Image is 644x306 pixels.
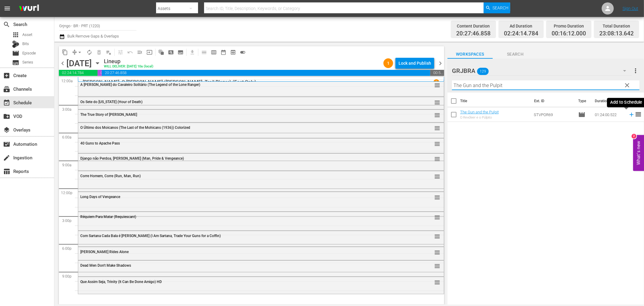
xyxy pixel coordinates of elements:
[434,263,440,269] button: reorder
[62,49,68,55] span: content_copy
[185,46,197,58] span: Download as CSV
[240,49,246,55] span: toggle_on
[632,67,639,74] span: more_vert
[578,111,586,118] span: Episode
[158,49,164,55] span: auto_awesome_motion_outlined
[98,70,102,76] span: 00:16:12.000
[399,58,431,69] div: Lock and Publish
[3,154,10,161] span: Ingestion
[531,107,576,122] td: STVPOR69
[460,116,499,119] div: O Revólver e o Púlpito
[211,49,217,55] span: calendar_view_week_outlined
[3,168,10,175] span: Reports
[552,22,586,30] div: Promo Duration
[599,30,634,37] span: 23:08:13.642
[80,141,120,145] span: 40 Guns to Apache Pass
[77,49,83,55] span: arrow_drop_down
[434,214,440,220] button: reorder
[575,93,591,109] th: Type
[3,141,10,148] span: Automation
[70,47,85,57] span: Remove Gaps & Overlaps
[22,32,32,38] span: Asset
[3,99,10,106] span: Schedule
[168,49,174,55] span: pageview_outlined
[12,50,19,57] span: Episode
[137,49,143,55] span: menu_open
[80,83,200,87] span: A [PERSON_NAME] do Cavaleiro Solitário (The Legend of the Lone Ranger)
[230,49,236,55] span: preview_outlined
[493,50,538,58] span: Search
[434,82,440,88] button: reorder
[59,60,66,67] span: chevron_left
[504,22,538,30] div: Ad Duration
[3,21,10,28] span: Search
[434,279,440,285] button: reorder
[146,49,152,55] span: input
[209,47,219,57] span: Week Calendar View
[434,112,440,118] button: reorder
[434,194,440,200] button: reorder
[80,112,137,117] span: The True Story of [PERSON_NAME]
[80,174,141,178] span: Corre Homem, Corre (Run, Man, Run)
[104,58,153,65] div: Lineup
[66,34,119,38] span: Bulk Remove Gaps & Overlaps
[435,80,437,84] p: 1
[66,58,92,68] div: [DATE]
[178,49,184,55] span: subtitles_outlined
[176,47,185,57] span: Create Series Block
[80,125,190,130] span: O Último dos Moicanos (The Last of the Mohicans (1936)) Colorized
[434,263,440,269] span: reorder
[80,215,136,219] span: Réquiem Para Matar (Requiescant)
[624,82,631,89] span: clear
[591,93,628,109] th: Duration
[622,80,632,90] button: clear
[22,41,29,47] span: Bits
[530,93,575,109] th: Ext. ID
[80,280,162,284] span: Que Assim Seja, Trinity (It Can Be Done Amigo) HD
[220,49,226,55] span: date_range_outlined
[59,70,98,76] span: 02:24:14.784
[60,47,70,57] span: Copy Lineup
[3,86,10,93] span: Channels
[447,50,493,58] span: Workspaces
[434,99,440,105] button: reorder
[80,195,120,199] span: Long Days of Vengeance
[80,156,184,161] span: Django não Perdoa, [PERSON_NAME] (Man, Pride & Vengeance)
[437,60,444,67] span: chevron_right
[85,47,94,57] span: Loop Content
[434,173,440,179] button: reorder
[434,233,440,239] button: reorder
[22,59,33,65] span: Series
[72,49,78,55] span: compress
[632,63,639,78] button: more_vert
[434,173,440,180] span: reorder
[434,125,440,132] span: reorder
[460,93,530,109] th: Title
[633,135,644,171] button: Open Feedback Widget
[593,107,626,122] td: 01:24:00.522
[456,22,491,30] div: Content Duration
[12,41,19,48] div: Bits
[434,112,440,119] span: reorder
[80,100,143,104] span: Os Sete do [US_STATE] (Hour of Death)
[80,263,131,268] span: Dead Men Don't Make Shadows
[12,31,19,38] span: Asset
[460,110,499,114] a: The Gun and the Pulpit
[493,2,509,13] span: Search
[452,62,632,79] div: GRJBRA
[504,30,538,37] span: 02:24:14.784
[80,234,221,238] span: Com Sartana Cada Bala é [PERSON_NAME] (I Am Sartana, Trade Your Guns for a Coffin)
[632,134,636,139] div: 2
[396,58,434,69] button: Lock and Publish
[434,214,440,221] span: reorder
[106,49,112,55] span: playlist_remove_outlined
[12,59,19,66] span: Series
[3,113,10,120] span: VOD
[434,99,440,106] span: reorder
[434,249,440,255] button: reorder
[484,2,510,13] button: Search
[83,79,256,85] p: [PERSON_NAME], O [PERSON_NAME] ([PERSON_NAME], Trail Blazer) (Fast Only)
[635,111,642,118] span: reorder
[22,50,36,56] span: Episode
[80,250,129,254] span: [PERSON_NAME] Rides Alone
